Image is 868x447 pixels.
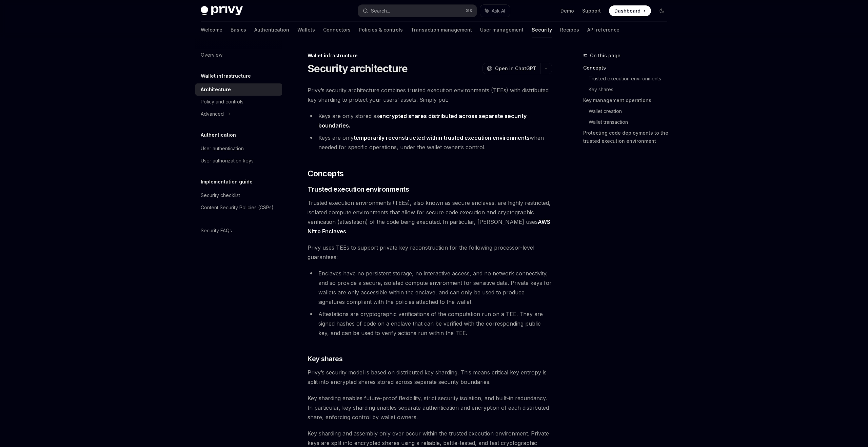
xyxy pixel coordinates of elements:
span: Key sharding enables future-proof flexibility, strict security isolation, and built-in redundancy... [308,393,552,422]
a: Recipes [560,22,579,38]
span: On this page [590,52,620,60]
a: Content Security Policies (CSPs) [195,201,282,214]
h5: Implementation guide [201,178,253,186]
span: Privy uses TEEs to support private key reconstruction for the following processor-level guarantees: [308,243,552,262]
h5: Wallet infrastructure [201,72,251,80]
div: Architecture [201,85,231,94]
a: Concepts [583,62,673,73]
a: Security [532,22,552,38]
a: Trusted execution environments [589,73,673,84]
a: Support [582,7,601,14]
h1: Security architecture [308,62,408,75]
a: Wallet creation [589,106,673,117]
a: Key management operations [583,95,673,106]
strong: temporarily reconstructed within trusted execution environments [354,134,530,141]
li: Attestations are cryptographic verifications of the computation run on a TEE. They are signed has... [308,309,552,338]
button: Open in ChatGPT [482,63,540,74]
span: Concepts [308,168,343,179]
div: Advanced [201,110,224,118]
span: Open in ChatGPT [495,65,536,72]
a: Policies & controls [359,22,403,38]
div: Content Security Policies (CSPs) [201,203,274,212]
a: API reference [587,22,619,38]
span: Dashboard [614,7,640,14]
a: Welcome [201,22,222,38]
button: Ask AI [480,5,510,17]
div: Wallet infrastructure [308,52,552,59]
a: Dashboard [609,5,651,16]
span: Privy’s security model is based on distributed key sharding. This means critical key entropy is s... [308,368,552,387]
a: Demo [560,7,574,14]
div: User authentication [201,144,244,153]
span: ⌘ K [466,8,473,14]
a: User management [480,22,524,38]
button: Search...⌘K [358,5,477,17]
div: Security FAQs [201,227,232,235]
a: Transaction management [411,22,472,38]
div: Overview [201,51,222,59]
a: Authentication [254,22,289,38]
a: Architecture [195,83,282,96]
div: Search... [371,7,390,15]
li: Keys are only stored as [308,111,552,130]
li: Keys are only when needed for specific operations, under the wallet owner’s control. [308,133,552,152]
strong: encrypted shares distributed across separate security boundaries. [318,113,527,129]
a: Connectors [323,22,351,38]
button: Toggle dark mode [656,5,667,16]
div: Security checklist [201,191,240,199]
a: User authentication [195,142,282,155]
a: Overview [195,49,282,61]
a: Wallet transaction [589,117,673,128]
h5: Authentication [201,131,236,139]
div: Policy and controls [201,98,243,106]
span: Trusted execution environments (TEEs), also known as secure enclaves, are highly restricted, isol... [308,198,552,236]
a: Wallets [297,22,315,38]
a: Policy and controls [195,96,282,108]
span: Key shares [308,354,342,364]
span: Privy’s security architecture combines trusted execution environments (TEEs) with distributed key... [308,85,552,104]
div: User authorization keys [201,157,254,165]
a: Protecting code deployments to the trusted execution environment [583,128,673,147]
span: Trusted execution environments [308,184,409,194]
a: Key shares [589,84,673,95]
a: User authorization keys [195,155,282,167]
img: dark logo [201,6,243,16]
a: Security FAQs [195,225,282,237]
a: Security checklist [195,189,282,201]
li: Enclaves have no persistent storage, no interactive access, and no network connectivity, and so p... [308,269,552,307]
a: Basics [231,22,246,38]
span: Ask AI [492,7,505,14]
